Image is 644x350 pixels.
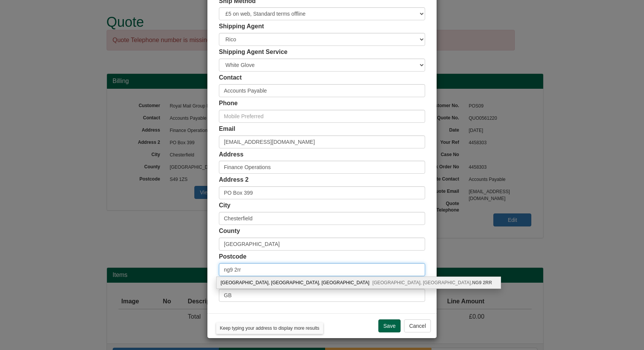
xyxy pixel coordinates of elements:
[217,277,501,288] div: Royal Mail, Nottingham Mail Centre, Padge Road
[373,280,492,285] span: [GEOGRAPHIC_DATA], [GEOGRAPHIC_DATA],
[219,48,287,57] label: Shipping Agent Service
[219,150,243,159] label: Address
[219,125,235,133] label: Email
[219,252,246,261] label: Postcode
[219,227,240,236] label: County
[219,201,230,210] label: City
[483,280,492,285] b: 2RR
[378,319,401,332] input: Save
[219,73,242,82] label: Contact
[219,99,238,108] label: Phone
[219,176,248,184] label: Address 2
[219,22,264,31] label: Shipping Agent
[404,319,431,332] button: Cancel
[216,322,323,334] div: Keep typing your address to display more results
[219,110,425,123] input: Mobile Preferred
[472,280,481,285] b: NG9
